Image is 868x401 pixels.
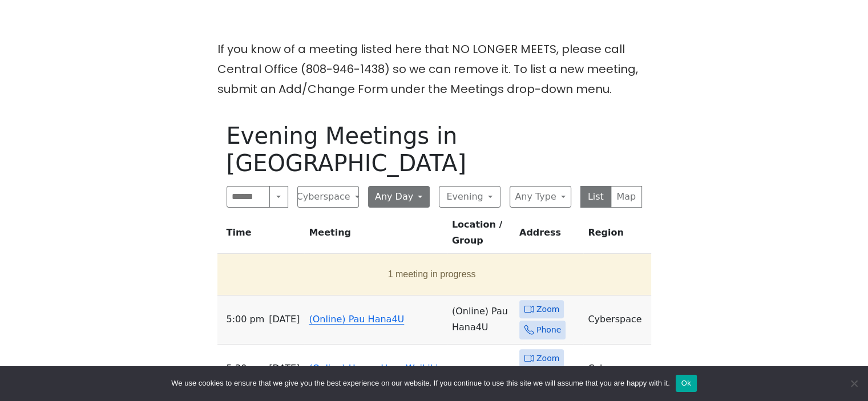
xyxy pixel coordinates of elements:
th: Region [583,217,651,254]
span: [DATE] [269,311,300,327]
a: (Online) Pau Hana4U [309,314,404,325]
span: No [848,378,859,389]
td: (Online) Pau Hana4U [447,295,515,345]
th: Time [217,217,305,254]
span: We use cookies to ensure that we give you the best experience on our website. If you continue to ... [171,378,669,389]
th: Location / Group [447,217,515,254]
td: Cyberspace [583,295,651,345]
button: List [580,186,612,208]
button: Map [611,186,642,208]
button: Cyberspace [297,186,359,208]
span: Zoom [536,302,559,317]
input: Search [227,186,271,208]
button: Any Day [368,186,430,208]
h1: Evening Meetings in [GEOGRAPHIC_DATA] [227,122,642,177]
button: Any Type [510,186,571,208]
button: Search [269,186,288,208]
button: Evening [439,186,500,208]
button: 1 meeting in progress [222,258,642,290]
p: If you know of a meeting listed here that NO LONGER MEETS, please call Central Office (808-946-14... [217,39,651,99]
span: 5:30 PM [227,361,265,376]
span: Phone [536,323,561,337]
th: Meeting [304,217,447,254]
th: Address [515,217,583,254]
span: 5:00 PM [227,311,265,327]
button: Ok [676,375,697,392]
span: Zoom [536,351,559,366]
a: (Online) Happy Hour Waikiki [309,363,438,374]
td: Cyberspace [583,345,651,394]
span: [DATE] [269,361,300,376]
